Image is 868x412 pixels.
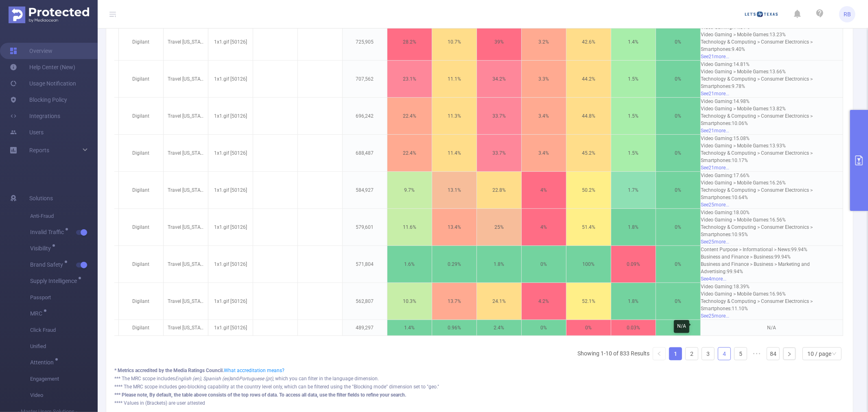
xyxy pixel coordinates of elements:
div: Video Gaming > Mobile Games : 16.96% [701,290,843,298]
b: * Metrics accredited by the Media Ratings Council. [114,368,224,373]
p: 11.4% [432,145,477,161]
li: Next 5 Pages [750,347,763,360]
span: Solutions [29,190,53,206]
p: 489,297 [343,320,387,335]
p: 3.3% [522,71,566,87]
p: 1.8% [477,256,521,272]
span: Click Fraud [30,322,98,338]
p: 3.4% [522,145,566,161]
p: 0% [656,256,700,272]
i: Portuguese (pt) [239,376,273,381]
a: Help Center (New) [10,59,75,75]
p: 1.8% [611,219,656,235]
span: Supply Intelligence [30,278,80,284]
p: Travel [US_STATE] FY25_Audio_Digilant_Budget Travelers_Streaming Audio - iHeartRadio_NATL EXCL TX... [164,71,208,87]
div: Technology & Computing > Consumer Electronics > Smartphones : 9.78% [701,75,843,90]
i: icon: down [832,351,837,357]
p: 0.29% [432,256,477,272]
span: Reports [29,147,49,153]
p: 45.2% [566,145,611,161]
p: Travel [US_STATE] FY25_Audio_Digilant_Adults_Streaming Audio - Spotify_NATL EXCL TX_1x1 [8796251] [164,320,208,335]
p: 11.1% [432,71,477,87]
p: 1.5% [611,71,656,87]
p: 1x1.gif [50126] [208,108,253,124]
p: Digilant [119,108,163,124]
p: Travel [US_STATE] FY25_Audio_Digilant_Families_Streaming Audio - iHeartRadio_NATL EXCL TX_1x1 [87... [164,145,208,161]
p: Travel [US_STATE] FY25_Audio_Digilant_Affluent Travelers_Streaming Audio - iHeartRadio_NATL EXCL ... [164,34,208,50]
p: 52.1% [566,294,611,309]
div: Technology & Computing > Consumer Electronics > Smartphones : 10.06% [701,112,843,127]
a: Integrations [10,108,60,124]
div: Technology & Computing > Consumer Electronics > Smartphones : 9.40% [701,38,843,53]
span: MRC [30,311,45,316]
p: 4% [522,182,566,198]
i: icon: right [787,352,792,357]
div: Video Gaming : 18.00% [701,209,843,216]
p: 0% [656,108,700,124]
p: Digilant [119,219,163,235]
p: 3.4% [522,108,566,124]
p: 0.09% [611,256,656,272]
li: 5 [734,347,747,360]
li: 1 [669,347,682,360]
p: 1x1.gif [50126] [208,294,253,309]
p: N/A [701,320,843,335]
p: 1x1.gif [50126] [208,71,253,87]
span: Visibility [30,245,54,251]
p: 22.4% [387,108,432,124]
p: Digilant [119,182,163,198]
li: 2 [685,347,698,360]
p: 4.2% [522,294,566,309]
p: Digilant [119,34,163,50]
p: 22.4% [387,145,432,161]
div: See 4 more... [701,275,843,283]
div: See 25 more... [701,312,843,320]
p: 22.8% [477,182,521,198]
p: 1.4% [611,34,656,50]
li: Showing 1-10 of 833 Results [577,347,649,360]
div: Video Gaming : 18.39% [701,283,843,290]
span: ••• [750,347,763,360]
div: Video Gaming > Mobile Games : 13.23% [701,31,843,38]
div: Video Gaming > Mobile Games : 13.66% [701,68,843,75]
p: 0.96% [432,320,477,335]
div: Video Gaming > Mobile Games : 13.82% [701,105,843,112]
p: 1.6% [387,256,432,272]
p: Digilant [119,71,163,87]
span: Anti-Fraud [30,208,98,224]
div: Technology & Computing > Consumer Electronics > Smartphones : 10.17% [701,149,843,164]
p: Digilant [119,145,163,161]
span: Passport [30,289,98,306]
p: 1x1.gif [50126] [208,320,253,335]
p: Travel [US_STATE] FY25_Audio_Digilant_Adults_Streaming Audio - iHeartRadio_NATL EXCL TX_1x1 [8796... [164,108,208,124]
p: 10.7% [432,34,477,50]
a: Blocking Policy [10,92,67,108]
span: Unified [30,338,98,355]
a: Users [10,124,44,140]
div: See 21 more... [701,53,843,60]
p: 10.3% [387,294,432,309]
span: Video [30,387,98,403]
p: 0% [522,320,566,335]
p: 9.7% [387,182,432,198]
p: 1x1.gif [50126] [208,256,253,272]
p: 562,807 [343,294,387,309]
div: See 21 more... [701,164,843,171]
i: icon: left [657,351,662,356]
div: Technology & Computing > Consumer Electronics > Smartphones : 10.64% [701,186,843,201]
p: 3.2% [522,34,566,50]
p: Travel [US_STATE] FY25_Audio_Digilant_Budget Travelers_Streaming Audio: Shake Me Unit - RON_NATL ... [164,294,208,309]
p: 33.7% [477,145,521,161]
p: 696,242 [343,108,387,124]
p: 44.2% [566,71,611,87]
a: Reports [29,142,49,158]
p: 1x1.gif [50126] [208,219,253,235]
div: See 25 more... [701,201,843,208]
a: 3 [702,348,714,360]
li: 84 [767,347,780,360]
p: 23.1% [387,71,432,87]
div: Video Gaming : 17.66% [701,172,843,179]
p: Travel [US_STATE] FY25_Digital_Digilant_Adults_Social Display - Cross Device_NATL EXCL TX_1x1 [87... [164,256,208,272]
p: 13.1% [432,182,477,198]
p: 579,601 [343,219,387,235]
